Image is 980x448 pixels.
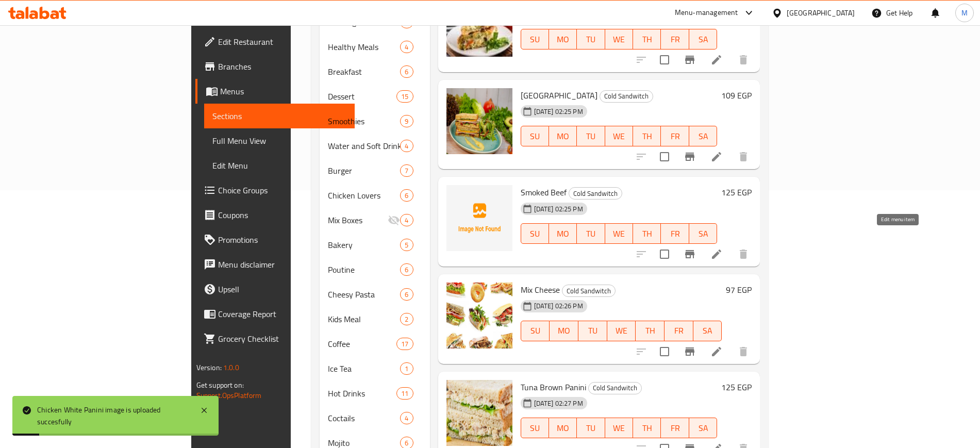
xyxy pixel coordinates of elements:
[388,214,400,226] svg: Inactive section
[640,323,660,338] span: TH
[195,302,355,326] a: Coverage Report
[195,252,355,277] a: Menu disclaimer
[654,341,675,362] span: Select to update
[677,47,702,72] button: Branch-specific-item
[401,438,412,448] span: 6
[328,338,396,350] span: Coffee
[549,223,577,244] button: MO
[195,203,355,227] a: Coupons
[521,29,549,49] button: SU
[637,421,657,436] span: TH
[196,361,222,374] span: Version:
[401,141,412,151] span: 4
[320,307,430,331] div: Kids Meal2
[636,321,665,341] button: TH
[320,282,430,307] div: Cheesy Pasta6
[328,164,400,177] span: Burger
[320,331,430,356] div: Coffee17
[328,214,388,226] div: Mix Boxes
[677,339,702,364] button: Branch-specific-item
[710,54,723,66] a: Edit menu item
[530,399,587,408] span: [DATE] 02:27 PM
[400,239,413,251] div: items
[401,42,412,52] span: 4
[637,129,657,144] span: TH
[693,421,713,436] span: SA
[400,362,413,375] div: items
[530,301,587,311] span: [DATE] 02:26 PM
[693,226,713,241] span: SA
[204,128,355,153] a: Full Menu View
[400,164,413,177] div: items
[581,129,601,144] span: TU
[328,65,400,78] span: Breakfast
[446,88,512,154] img: Turkey
[328,90,396,103] span: Dessert
[196,378,244,392] span: Get support on:
[609,226,629,241] span: WE
[400,288,413,301] div: items
[400,263,413,276] div: items
[521,379,586,395] span: Tuna Brown Panini
[525,32,545,47] span: SU
[320,406,430,430] div: Coctails4
[721,185,752,200] h6: 125 EGP
[605,418,633,438] button: WE
[609,421,629,436] span: WE
[577,418,605,438] button: TU
[661,126,689,146] button: FR
[328,140,400,152] span: Water and Soft Drinks
[195,227,355,252] a: Promotions
[605,29,633,49] button: WE
[396,338,413,350] div: items
[525,323,546,338] span: SU
[401,364,412,374] span: 1
[581,226,601,241] span: TU
[400,214,413,226] div: items
[633,223,661,244] button: TH
[401,314,412,324] span: 2
[328,362,400,375] span: Ice Tea
[218,209,346,221] span: Coupons
[328,288,400,301] span: Cheesy Pasta
[328,412,400,424] span: Coctails
[611,323,632,338] span: WE
[689,418,717,438] button: SA
[721,88,752,103] h6: 109 EGP
[320,84,430,109] div: Dessert15
[583,323,603,338] span: TU
[446,185,512,251] img: Smoked Beef
[195,277,355,302] a: Upsell
[195,178,355,203] a: Choice Groups
[212,135,346,147] span: Full Menu View
[731,339,756,364] button: delete
[787,7,855,19] div: [GEOGRAPHIC_DATA]
[320,109,430,134] div: Smoothies9
[710,151,723,163] a: Edit menu item
[588,382,642,394] div: Cold Sandwitch
[693,321,722,341] button: SA
[549,126,577,146] button: MO
[195,54,355,79] a: Branches
[609,32,629,47] span: WE
[677,144,702,169] button: Branch-specific-item
[607,321,636,341] button: WE
[446,283,512,349] img: Mix Cheese
[400,115,413,127] div: items
[328,313,400,325] div: Kids Meal
[554,323,574,338] span: MO
[521,185,567,200] span: Smoked Beef
[961,7,968,19] span: M
[578,321,607,341] button: TU
[569,188,622,200] span: Cold Sandwitch
[654,243,675,265] span: Select to update
[530,204,587,214] span: [DATE] 02:25 PM
[401,240,412,250] span: 5
[581,32,601,47] span: TU
[401,67,412,77] span: 6
[661,29,689,49] button: FR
